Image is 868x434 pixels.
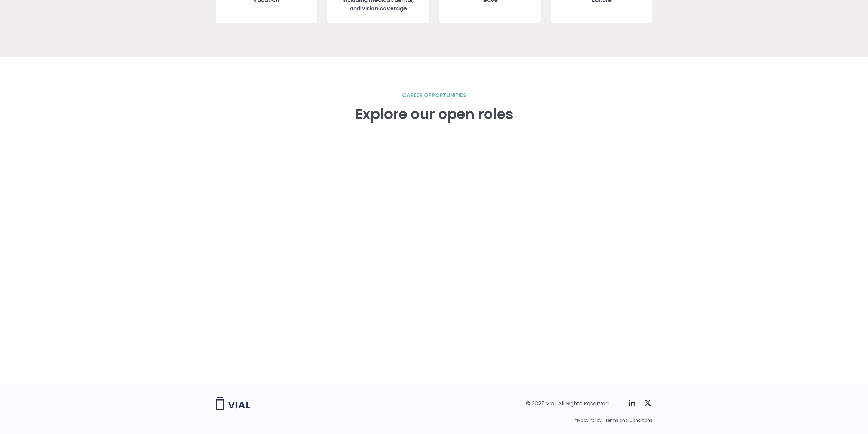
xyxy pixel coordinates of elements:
a: Privacy Policy [574,417,602,423]
h3: Explore our open roles [355,106,513,123]
img: Vial logo wih "Vial" spelled out [216,397,250,410]
div: © 2025 Vial. All Rights Reserved [526,400,609,407]
h2: career opportunities [402,91,466,99]
a: Terms and Conditions [605,417,652,423]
